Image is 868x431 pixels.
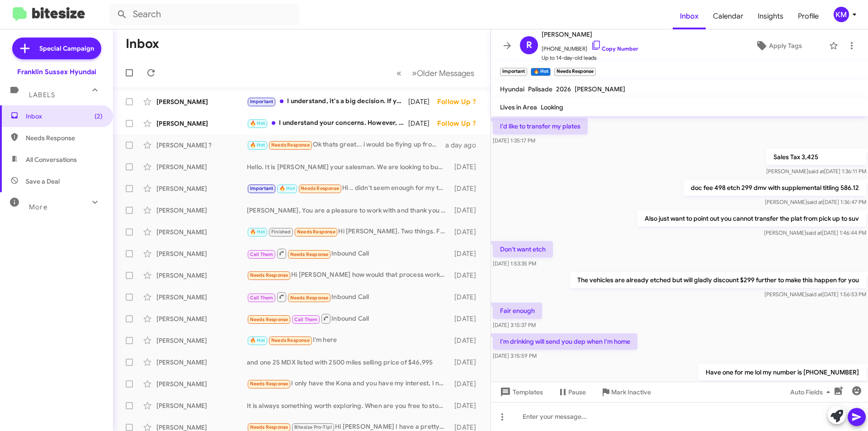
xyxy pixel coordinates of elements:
[450,314,483,323] div: [DATE]
[554,68,596,76] small: Needs Response
[408,97,437,106] div: [DATE]
[26,177,60,186] span: Save a Deal
[250,337,265,343] span: 🔥 Hot
[26,133,103,142] span: Needs Response
[765,199,866,205] span: [PERSON_NAME] [DATE] 1:36:47 PM
[156,97,247,106] div: [PERSON_NAME]
[732,38,825,54] button: Apply Tags
[526,38,532,52] span: R
[550,384,593,400] button: Pause
[247,291,450,303] div: Inbound Call
[450,184,483,193] div: [DATE]
[500,68,527,76] small: Important
[450,401,483,410] div: [DATE]
[450,379,483,388] div: [DATE]
[808,168,824,175] span: said at
[450,249,483,258] div: [DATE]
[17,67,96,76] div: Franklin Sussex Hyundai
[12,38,101,59] a: Special Campaign
[247,248,450,259] div: Inbound Call
[156,401,247,410] div: [PERSON_NAME]
[706,3,750,29] a: Calendar
[156,184,247,193] div: [PERSON_NAME]
[445,141,483,150] div: a day ago
[450,227,483,237] div: [DATE]
[26,155,77,164] span: All Conversations
[493,260,536,267] span: [DATE] 1:53:35 PM
[750,3,791,29] a: Insights
[493,333,637,350] p: I'm drinking will send you dep when I'm home
[591,45,638,52] a: Copy Number
[271,337,310,343] span: Needs Response
[450,271,483,280] div: [DATE]
[247,183,450,194] div: Hi .. didn't seem enough for my trade .. honestly another dealer offered me 48490 right off the b...
[611,384,651,400] span: Mark Inactive
[250,142,265,148] span: 🔥 Hot
[500,103,537,111] span: Lives in Area
[764,229,866,236] span: [PERSON_NAME] [DATE] 1:46:44 PM
[290,251,329,257] span: Needs Response
[247,335,450,346] div: I'm here
[39,44,94,53] span: Special Campaign
[247,140,445,150] div: Ok thats great... i would be flying up from [US_STATE] for this so its important that it works ou...
[437,119,483,128] div: Follow Up ?
[570,272,866,288] p: The vehicles are already etched but will gladly discount $299 further to make this happen for you
[301,185,339,191] span: Needs Response
[408,119,437,128] div: [DATE]
[806,229,822,236] span: said at
[450,358,483,367] div: [DATE]
[156,249,247,258] div: [PERSON_NAME]
[294,424,332,430] span: Bitesize Pro-Tip!
[783,384,841,400] button: Auto Fields
[412,67,417,79] span: »
[493,137,535,144] span: [DATE] 1:35:17 PM
[156,314,247,323] div: [PERSON_NAME]
[834,7,849,22] div: KM
[94,112,103,121] span: (2)
[575,85,625,93] span: [PERSON_NAME]
[450,336,483,345] div: [DATE]
[247,96,408,107] div: I understand, it's a big decision. If you're ever interested in exploring options for your vehicl...
[250,381,288,387] span: Needs Response
[807,291,822,298] span: said at
[392,64,480,82] nav: Page navigation example
[271,142,310,148] span: Needs Response
[250,251,274,257] span: Call Them
[156,358,247,367] div: [PERSON_NAME]
[156,162,247,171] div: [PERSON_NAME]
[156,206,247,215] div: [PERSON_NAME]
[290,295,329,301] span: Needs Response
[391,64,407,82] button: Previous
[294,317,318,322] span: Call Them
[766,149,866,165] p: Sales Tax 3,425
[247,358,450,367] div: and one 25 MDX listed with 2500 miles selling price of $46,995
[450,206,483,215] div: [DATE]
[247,313,450,324] div: Inbound Call
[450,293,483,302] div: [DATE]
[769,38,802,54] span: Apply Tags
[684,180,866,196] p: doc fee 498 etch 299 dmv with supplemental titling 586.12
[250,424,288,430] span: Needs Response
[568,384,586,400] span: Pause
[156,271,247,280] div: [PERSON_NAME]
[437,97,483,106] div: Follow Up ?
[542,40,638,53] span: [PHONE_NUMBER]
[156,379,247,388] div: [PERSON_NAME]
[29,91,55,99] span: Labels
[247,162,450,171] div: Hello. It is [PERSON_NAME] your salesman. We are looking to buy cars, but obv if you want to try ...
[826,7,858,22] button: KM
[493,241,553,257] p: Don't want etch
[556,85,571,93] span: 2026
[247,227,450,237] div: Hi [PERSON_NAME]. Two things. First, I'd like to put down the hold deposit on the Ioniq 6., but I...
[493,352,537,359] span: [DATE] 3:15:59 PM
[593,384,658,400] button: Mark Inactive
[396,67,401,79] span: «
[250,295,274,301] span: Call Them
[250,272,288,278] span: Needs Response
[698,364,866,380] p: Have one for me lol my number is [PHONE_NUMBER]
[498,384,543,400] span: Templates
[156,141,247,150] div: [PERSON_NAME] ?
[247,206,450,215] div: [PERSON_NAME], You are a pleasure to work with and thank you for the option. Have a great day!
